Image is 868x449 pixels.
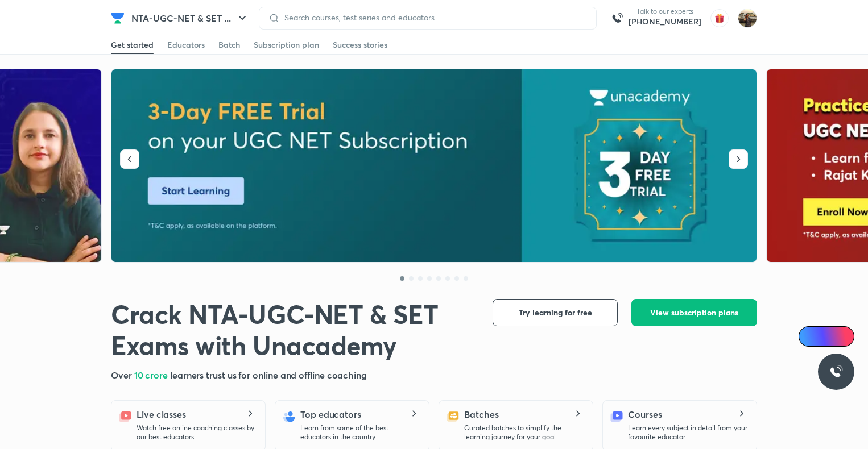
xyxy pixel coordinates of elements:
h5: Courses [628,408,662,421]
img: Company Logo [111,11,125,25]
a: Success stories [333,36,387,54]
span: 10 crore [134,369,170,381]
a: Ai Doubts [799,326,854,347]
button: View subscription plans [631,299,757,326]
a: [PHONE_NUMBER] [629,16,701,27]
div: Educators [167,39,205,51]
img: Icon [805,332,815,341]
div: Success stories [333,39,387,51]
img: ttu [829,365,843,379]
span: Try learning for free [519,307,592,318]
a: Batch [218,36,240,54]
div: Subscription plan [254,39,319,51]
img: Soumya singh [738,9,757,28]
img: call-us [606,7,629,30]
span: View subscription plans [650,307,738,318]
h5: Batches [464,408,498,421]
a: Get started [111,36,154,54]
button: Try learning for free [493,299,618,326]
h5: Live classes [137,408,186,421]
button: NTA-UGC-NET & SET ... [125,7,256,30]
a: Subscription plan [254,36,319,54]
div: Get started [111,39,154,51]
span: Ai Doubts [817,332,848,341]
span: learners trust us for online and offline coaching [170,369,367,381]
h1: Crack NTA-UGC-NET & SET Exams with Unacademy [111,299,474,361]
h5: Top educators [300,408,361,421]
p: Learn from some of the best educators in the country. [300,423,420,442]
p: Watch free online coaching classes by our best educators. [137,423,256,442]
a: Educators [167,36,205,54]
span: Over [111,369,134,381]
div: Batch [218,39,240,51]
p: Talk to our experts [629,7,701,16]
img: avatar [710,9,729,27]
input: Search courses, test series and educators [280,13,587,22]
p: Curated batches to simplify the learning journey for your goal. [464,423,584,442]
p: Learn every subject in detail from your favourite educator. [628,423,747,442]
